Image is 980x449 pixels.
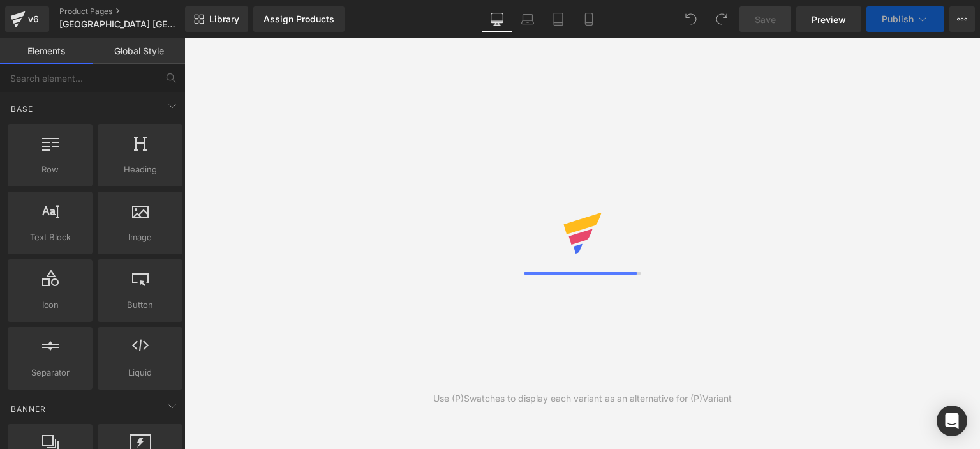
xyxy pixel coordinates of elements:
span: Save [755,13,776,26]
div: Assign Products [264,14,334,24]
button: Publish [866,6,944,32]
span: Preview [812,13,846,26]
a: Global Style [93,38,185,64]
a: Product Pages [59,6,206,17]
a: Laptop [512,6,543,32]
span: Row [11,163,89,176]
a: Mobile [574,6,604,32]
span: [GEOGRAPHIC_DATA] [GEOGRAPHIC_DATA] Bibai Art competition [59,19,182,29]
span: Banner [10,403,47,415]
span: Text Block [11,231,89,244]
button: More [949,6,975,32]
span: Separator [11,366,89,379]
span: Publish [882,14,914,24]
a: Tablet [543,6,574,32]
span: Icon [11,298,89,312]
span: Image [101,231,179,244]
a: Preview [796,6,861,32]
button: Undo [678,6,704,32]
div: Use (P)Swatches to display each variant as an alternative for (P)Variant [433,392,732,406]
span: Liquid [101,366,179,379]
a: New Library [185,6,248,32]
div: v6 [26,11,41,27]
a: Desktop [482,6,512,32]
a: v6 [5,6,49,32]
div: Open Intercom Messenger [937,406,967,436]
button: Redo [709,6,734,32]
span: Library [209,13,239,25]
span: Base [10,103,34,115]
span: Heading [101,163,179,176]
span: Button [101,298,179,312]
